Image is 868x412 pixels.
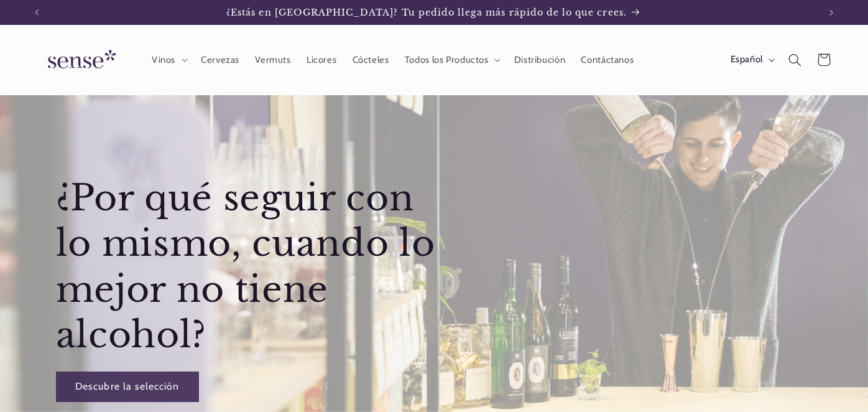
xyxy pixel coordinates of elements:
span: Cócteles [353,54,389,66]
a: Contáctanos [573,46,642,73]
a: Descubre la selección [55,372,198,402]
span: Vinos [152,54,175,66]
a: Sense [28,37,131,83]
a: Licores [298,46,344,73]
span: ¿Estás en [GEOGRAPHIC_DATA]? Tu pedido llega más rápido de lo que crees. [226,7,627,18]
button: Español [723,47,780,72]
span: Español [731,53,763,67]
span: Contáctanos [581,54,634,66]
span: Licores [307,54,336,66]
a: Distribución [506,46,573,73]
a: Vermuts [247,46,299,73]
a: Cervezas [193,46,247,73]
a: Cócteles [344,46,397,73]
summary: Todos los Productos [397,46,506,73]
span: Todos los Productos [405,54,489,66]
summary: Búsqueda [780,45,809,74]
span: Distribución [514,54,566,66]
h2: ¿Por qué seguir con lo mismo, cuando lo mejor no tiene alcohol? [55,176,454,358]
span: Cervezas [201,54,239,66]
span: Vermuts [255,54,290,66]
img: Sense [33,42,126,78]
summary: Vinos [144,46,193,73]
